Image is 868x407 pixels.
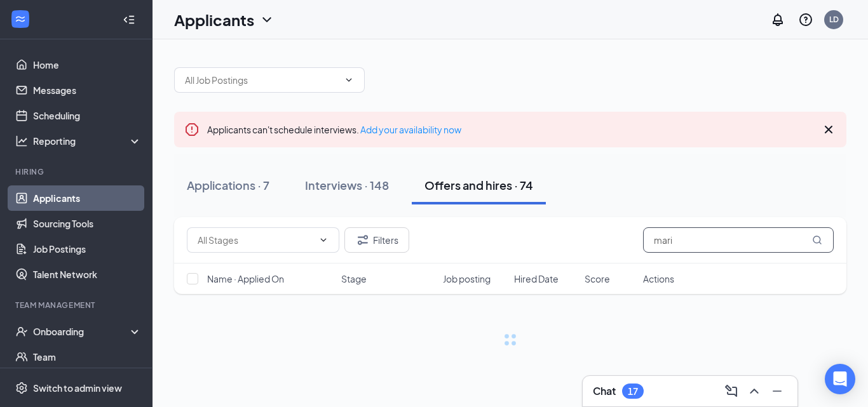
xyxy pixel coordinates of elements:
[628,386,638,397] div: 17
[747,384,762,399] svg: ChevronUp
[33,211,142,236] a: Sourcing Tools
[33,262,142,287] a: Talent Network
[123,13,135,26] svg: Collapse
[33,185,142,211] a: Applicants
[767,381,787,401] button: Minimize
[443,272,491,285] span: Job posting
[341,272,367,285] span: Stage
[643,227,834,253] input: Search in offers and hires
[355,232,370,248] svg: Filter
[821,122,836,137] svg: Cross
[585,272,610,285] span: Score
[33,236,142,262] a: Job Postings
[15,300,139,310] div: Team Management
[33,103,142,128] a: Scheduling
[721,381,742,401] button: ComposeMessage
[593,384,616,398] h3: Chat
[33,382,122,394] div: Switch to admin view
[198,233,313,247] input: All Stages
[798,12,813,27] svg: QuestionInfo
[829,14,839,25] div: LD
[318,235,329,245] svg: ChevronDown
[33,135,142,147] div: Reporting
[724,384,739,399] svg: ComposeMessage
[33,344,142,370] a: Team
[424,177,533,193] div: Offers and hires · 74
[33,77,142,103] a: Messages
[812,235,822,245] svg: MagnifyingGlass
[33,52,142,77] a: Home
[15,325,28,338] svg: UserCheck
[344,75,354,85] svg: ChevronDown
[14,13,27,25] svg: WorkstreamLogo
[174,9,254,30] h1: Applicants
[185,73,339,87] input: All Job Postings
[643,272,674,285] span: Actions
[514,272,559,285] span: Hired Date
[360,124,461,135] a: Add your availability now
[259,12,275,27] svg: ChevronDown
[825,364,855,394] div: Open Intercom Messenger
[187,177,269,193] div: Applications · 7
[33,325,131,338] div: Onboarding
[207,124,461,135] span: Applicants can't schedule interviews.
[184,122,200,137] svg: Error
[770,12,785,27] svg: Notifications
[344,227,409,253] button: Filter Filters
[207,272,284,285] span: Name · Applied On
[15,166,139,177] div: Hiring
[15,382,28,394] svg: Settings
[305,177,389,193] div: Interviews · 148
[744,381,764,401] button: ChevronUp
[15,135,28,147] svg: Analysis
[770,384,785,399] svg: Minimize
